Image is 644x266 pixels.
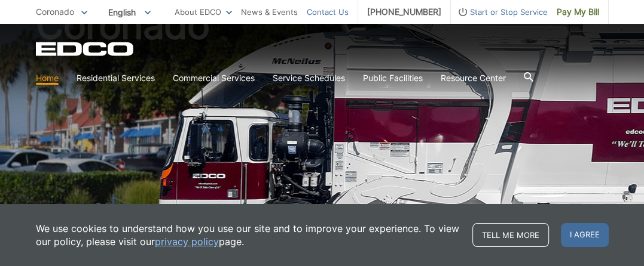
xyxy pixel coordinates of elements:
a: Service Schedules [273,72,345,85]
a: EDCD logo. Return to the homepage. [36,42,135,56]
span: English [99,2,160,22]
a: Public Facilities [363,72,423,85]
a: News & Events [241,5,298,18]
a: About EDCO [175,5,232,18]
a: Tell me more [472,223,549,247]
a: Contact Us [307,5,349,18]
span: I agree [561,223,609,247]
p: We use cookies to understand how you use our site and to improve your experience. To view our pol... [36,222,460,248]
a: Commercial Services [173,72,255,85]
a: Resource Center [441,72,506,85]
a: privacy policy [155,235,219,248]
a: Residential Services [77,72,155,85]
span: Coronado [36,7,74,17]
span: Pay My Bill [557,5,599,18]
a: Home [36,72,59,85]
